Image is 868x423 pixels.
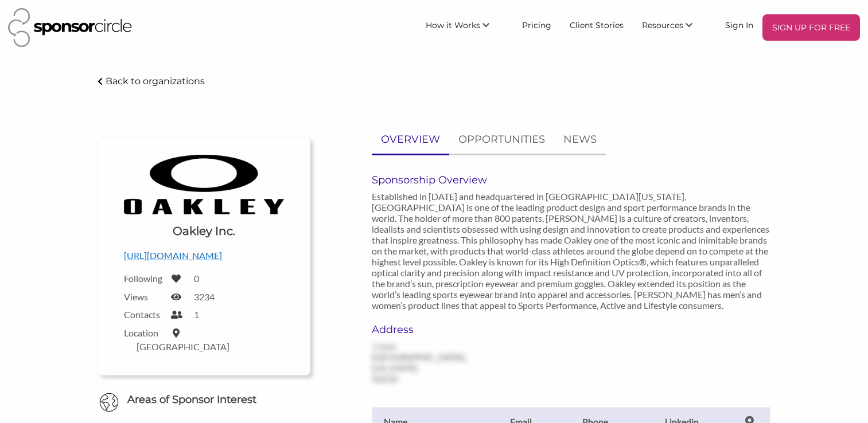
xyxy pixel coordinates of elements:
p: Established in [DATE] and headquartered in [GEOGRAPHIC_DATA][US_STATE], [GEOGRAPHIC_DATA] is one ... [372,191,770,311]
p: OPPORTUNITIES [458,131,545,148]
h1: Oakley Inc. [173,223,235,239]
p: OVERVIEW [381,131,440,148]
img: Globe Icon [99,393,119,412]
label: Following [124,273,164,284]
p: [URL][DOMAIN_NAME] [124,248,284,263]
label: 1 [194,309,199,320]
a: Pricing [513,14,560,35]
label: [GEOGRAPHIC_DATA] [137,341,229,352]
li: Resources [633,14,716,41]
h6: Address [372,323,493,336]
label: 3234 [194,291,215,302]
a: Client Stories [560,14,633,35]
span: Resources [642,20,683,30]
h6: Sponsorship Overview [372,174,770,186]
label: Views [124,291,164,302]
img: Sponsor Circle Logo [8,8,132,47]
label: 0 [194,273,199,284]
label: Location [124,327,164,338]
img: Logo [124,155,284,215]
h6: Areas of Sponsor Interest [89,393,319,407]
span: How it Works [426,20,480,30]
label: Contacts [124,309,164,320]
li: How it Works [417,14,513,41]
p: Back to organizations [106,76,205,87]
p: SIGN UP FOR FREE [767,19,855,36]
p: NEWS [563,131,597,148]
a: Sign In [716,14,762,35]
